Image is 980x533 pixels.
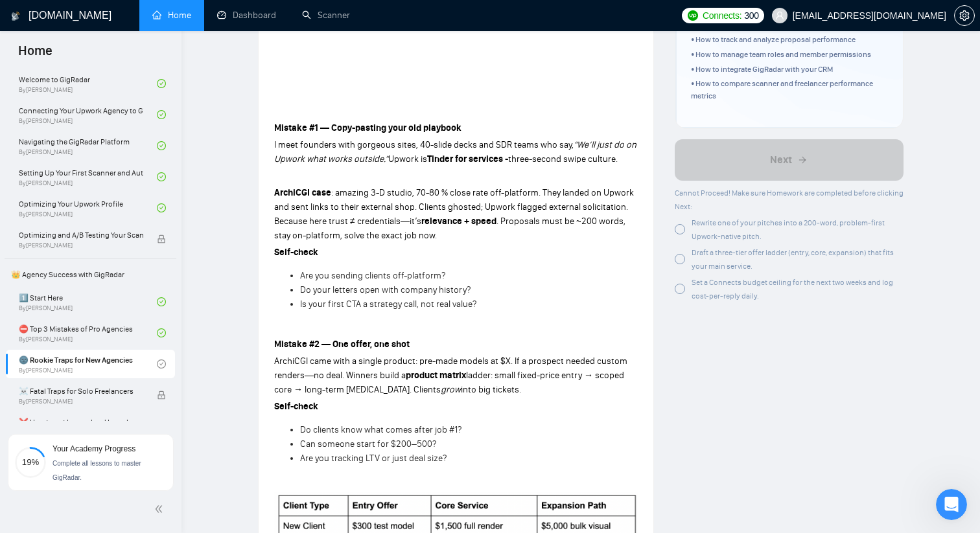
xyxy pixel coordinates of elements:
[217,10,276,21] a: dashboardDashboard
[19,319,240,345] button: Search for help
[19,242,143,249] span: By [PERSON_NAME]
[274,401,318,412] strong: Self-check
[274,122,461,133] strong: Mistake #1 — Copy-pasting your old playbook
[300,453,447,464] span: Are you tracking LTV or just deal size?
[300,284,471,295] span: Do your letters open with company history?
[692,248,894,271] span: Draft a three-tier offer ladder (entry, core, expansion) that fits your main service.
[300,438,436,449] span: Can someone start for $200–500?
[26,158,233,180] p: How can we help?
[274,139,574,150] span: I meet founders with gorgeous sites, 40-slide decks and SDR teams who say,
[692,278,893,301] span: Set a Connects budget ceiling for the next two weeks and log cost-per-reply daily.
[58,240,104,253] div: Oleksandr
[19,163,157,191] a: Setting Up Your First Scanner and Auto-BidderBy[PERSON_NAME]
[427,153,508,164] strong: Tinder for services -
[688,10,698,21] img: upwork-logo.png
[19,350,240,387] div: ✅ How To: Connect your agency to [DOMAIN_NAME]
[954,5,975,26] button: setting
[13,271,246,306] div: Ask a question
[770,152,792,168] span: Next
[388,153,427,164] span: Upwork is
[157,110,166,119] span: check-circle
[139,21,165,47] img: Profile image for Viktor
[300,424,461,435] span: Do clients know what comes after job #1?
[86,404,172,456] button: Messages
[157,203,166,212] span: check-circle
[692,218,885,241] span: Rewrite one of your pitches into a 200-word, problem-first Upwork-native pitch.
[152,10,191,21] a: homeHome
[744,8,758,23] span: 300
[157,328,166,337] span: check-circle
[19,288,157,316] a: 1️⃣ Start HereBy[PERSON_NAME]
[106,240,143,253] div: • [DATE]
[157,234,166,244] span: lock
[173,404,259,456] button: Help
[27,227,52,253] img: Profile image for Oleksandr
[19,387,240,425] div: 🔠 GigRadar Search Syntax: Query Operators for Optimized Job Searches
[27,282,217,295] div: Ask a question
[27,392,217,420] div: 🔠 GigRadar Search Syntax: Query Operators for Optimized Job Searches
[108,437,152,446] span: Messages
[691,34,888,46] p: • How to track and analyze proposal performance
[274,187,634,227] span: : amazing 3-D studio, 70-80 % close rate off-platform. They landed on Upwork and sent links to th...
[274,247,318,258] strong: Self-check
[26,92,233,158] p: Hi [EMAIL_ADDRESS][DOMAIN_NAME] 👋
[13,196,246,264] div: Recent messageProfile image for OleksandrHi. I would also like to invite you to one of out onboar...
[157,359,166,369] span: check-circle
[11,6,20,27] img: logo
[163,21,189,47] img: Profile image for Iryna
[157,391,166,400] span: lock
[157,141,166,150] span: check-circle
[19,69,157,98] a: Welcome to GigRadarBy[PERSON_NAME]
[406,370,466,381] strong: product matrix
[188,21,214,47] img: Profile image for Sofiia
[936,489,967,520] iframe: Intercom live chat
[157,79,166,88] span: check-circle
[703,8,741,23] span: Connects:
[775,11,784,20] span: user
[461,384,521,395] span: into big tickets.
[15,458,46,466] span: 19%
[675,188,904,211] span: Cannot Proceed! Make sure Homework are completed before clicking Next:
[691,78,888,102] p: • How to compare scanner and freelancer performance metrics
[19,131,157,160] a: Navigating the GigRadar PlatformBy[PERSON_NAME]
[955,10,974,21] span: setting
[302,10,350,21] a: searchScanner
[27,325,105,339] span: Search for help
[19,350,157,378] a: 🌚 Rookie Traps for New AgenciesBy[PERSON_NAME]
[19,100,157,129] a: Connecting Your Upwork Agency to GigRadarBy[PERSON_NAME]
[19,229,143,242] span: Optimizing and A/B Testing Your Scanner for Better Results
[8,41,63,69] span: Home
[274,187,331,198] strong: ArchiCGI case
[52,460,141,481] span: Complete all lessons to master GigRadar.
[675,139,904,181] button: Next
[441,384,461,395] em: grow
[19,398,143,405] span: By [PERSON_NAME]
[19,319,157,347] a: ⛔ Top 3 Mistakes of Pro AgenciesBy[PERSON_NAME]
[274,339,410,350] strong: Mistake #2 — One offer, one shot
[954,10,975,21] a: setting
[205,437,226,446] span: Help
[52,444,135,453] span: Your Academy Progress
[14,216,246,264] div: Profile image for OleksandrHi. I would also like to invite you to one of out onboarding sessions ...
[6,262,175,288] span: 👑 Agency Success with GigRadar
[154,503,167,516] span: double-left
[157,172,166,181] span: check-circle
[691,63,888,76] p: • How to integrate GigRadar with your CRM
[300,270,445,281] span: Are you sending clients off-platform?
[26,25,47,45] img: logo
[19,416,143,429] span: ❌ How to get banned on Upwork
[274,356,627,381] span: ArchiCGI came with a single product: pre-made models at $X. If a prospect needed custom renders—n...
[19,385,143,398] span: ☠️ Fatal Traps for Solo Freelancers
[157,297,166,306] span: check-circle
[19,194,157,222] a: Optimizing Your Upwork ProfileBy[PERSON_NAME]
[508,153,618,164] span: three-second swipe culture.
[27,355,217,382] div: ✅ How To: Connect your agency to [DOMAIN_NAME]
[27,207,233,221] div: Recent message
[29,437,58,446] span: Home
[691,49,888,61] p: • How to manage team roles and member permissions
[223,21,246,44] div: Close
[300,299,476,310] span: Is your first CTA a strategy call, not real value?
[421,216,496,227] strong: relevance + speed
